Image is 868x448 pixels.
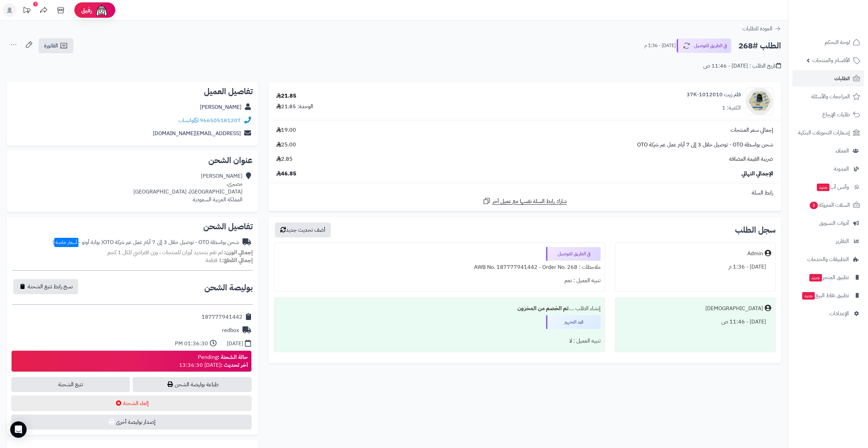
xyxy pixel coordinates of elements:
[11,377,130,392] a: تتبع الشحنة
[204,284,253,292] h2: بوليصة الشحن
[546,315,601,329] div: قيد التجهيز
[200,116,241,125] a: 966505181207
[792,34,864,50] a: لوحة التحكم
[742,25,773,33] span: العودة للطلبات
[18,3,35,19] a: تحديثات المنصة
[107,248,223,257] span: لم تقم بتحديد أوزان للمنتجات ، وزن افتراضي للكل 1 كجم
[822,110,850,119] span: طلبات الإرجاع
[746,88,773,115] img: 1724677367-37K-90x90.png
[792,269,864,286] a: تطبيق المتجرجديد
[95,3,108,17] img: ai-face.png
[222,256,253,264] strong: إجمالي القطع:
[677,39,731,53] button: في الطريق للتوصيل
[11,395,252,411] button: إلغاء الشحنة
[278,334,601,348] div: تنبيه العميل : لا
[792,197,864,213] a: السلات المتروكة3
[278,261,601,274] div: ملاحظات : AWB No. 187777941442 - Order No. 268
[819,218,849,228] span: أدوات التسويق
[637,141,773,149] span: شحن بواسطة OTO - توصيل خلال 3 إلى 7 أيام عمل عبر شركة OTO
[81,6,92,14] span: رفيق
[200,103,241,111] a: [PERSON_NAME]
[276,155,293,163] span: 2.85
[792,88,864,105] a: المراجعات والأسئلة
[224,248,253,257] strong: إجمالي الوزن:
[705,305,763,313] div: [DEMOGRAPHIC_DATA]
[792,179,864,195] a: وآتس آبجديد
[644,42,676,49] small: [DATE] - 1:36 م
[742,25,781,33] a: العودة للطلبات
[816,182,849,192] span: وآتس آب
[133,377,251,392] a: طباعة بوليصة الشحن
[807,255,849,264] span: التطبيقات والخدمات
[834,164,849,174] span: المدونة
[53,238,103,246] span: ( بوابة أوتو - )
[817,184,829,191] span: جديد
[178,116,198,125] a: واتساب
[798,128,850,138] span: إشعارات التحويلات البنكية
[802,292,815,300] span: جديد
[619,315,771,329] div: [DATE] - 11:46 ص
[801,291,849,300] span: تطبيق نقاط البيع
[811,92,850,101] span: المراجعات والأسئلة
[275,222,331,237] button: أضف تحديث جديد
[792,233,864,249] a: التقارير
[747,250,763,258] div: Admin
[792,251,864,268] a: التطبيقات والخدمات
[276,92,296,100] div: 21.85
[175,340,208,348] div: 01:36:30 PM
[809,274,822,281] span: جديد
[11,415,252,430] button: إصدار بوليصة أخرى
[276,170,296,178] span: 46.85
[809,200,850,210] span: السلات المتروكة
[53,239,239,246] div: شحن بواسطة OTO - توصيل خلال 3 إلى 7 أيام عمل عبر شركة OTO
[28,283,73,291] span: نسخ رابط تتبع الشحنة
[836,236,849,246] span: التقارير
[825,38,850,47] span: لوحة التحكم
[33,2,38,6] div: 1
[133,172,242,203] div: [PERSON_NAME] مصبرى، [GEOGRAPHIC_DATA]، [GEOGRAPHIC_DATA] المملكة العربية السعودية
[829,309,849,318] span: الإعدادات
[218,353,248,361] strong: حالة الشحنة :
[483,197,567,205] a: شارك رابط السلة نفسها مع عميل آخر
[278,274,601,287] div: تنبيه العميل : نعم
[10,421,27,438] div: Open Intercom Messenger
[812,56,850,65] span: الأقسام والمنتجات
[202,313,242,321] div: 187777941442
[738,39,781,53] h2: الطلب #268
[276,126,296,134] span: 19.00
[153,129,241,138] a: [EMAIL_ADDRESS][DOMAIN_NAME]
[517,304,569,313] b: تم الخصم من المخزون
[222,327,239,334] div: redbox
[687,91,741,99] a: فلتر زيت 1012010-37K
[39,38,73,53] a: الفاتورة
[792,215,864,231] a: أدوات التسويق
[735,226,776,234] h3: سجل الطلب
[492,198,567,205] span: شارك رابط السلة نفسها مع عميل آخر
[44,42,58,50] span: الفاتورة
[206,256,253,264] small: 1 قطعة
[792,161,864,177] a: المدونة
[792,106,864,123] a: طلبات الإرجاع
[809,273,849,282] span: تطبيق المتجر
[836,146,849,156] span: العملاء
[271,189,778,197] div: رابط السلة
[221,361,248,369] strong: آخر تحديث :
[792,143,864,159] a: العملاء
[12,222,253,231] h2: تفاصيل الشحن
[278,302,601,315] div: إنشاء الطلب ....
[54,238,78,247] span: أسعار خاصة
[179,353,248,369] div: Pending [DATE] 13:36:30
[13,279,78,294] button: نسخ رابط تتبع الشحنة
[792,70,864,87] a: الطلبات
[792,287,864,304] a: تطبيق نقاط البيعجديد
[834,74,850,83] span: الطلبات
[12,156,253,164] h2: عنوان الشحن
[822,18,862,33] img: logo-2.png
[792,305,864,322] a: الإعدادات
[227,340,243,348] div: [DATE]
[276,141,296,149] span: 25.00
[722,104,741,112] div: الكمية: 1
[810,202,818,209] span: 3
[276,103,313,111] div: الوحدة: 21.85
